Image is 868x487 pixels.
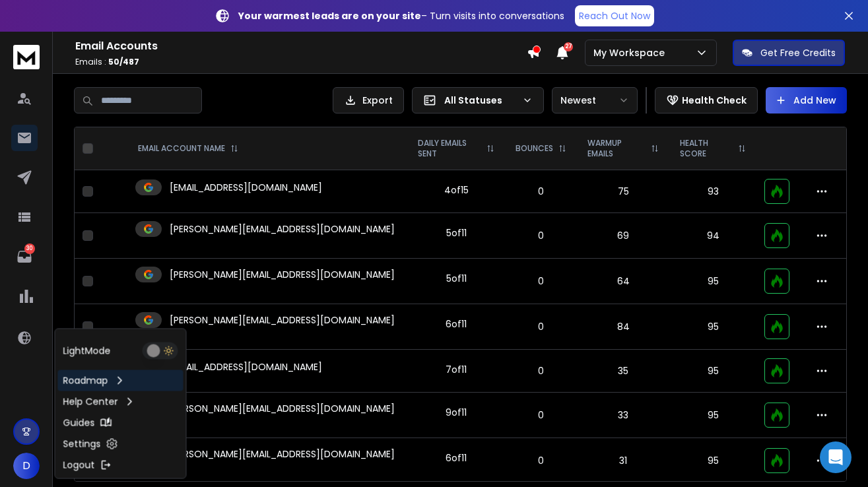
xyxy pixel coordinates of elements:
div: 5 of 11 [446,226,467,240]
p: [PERSON_NAME][EMAIL_ADDRESS][DOMAIN_NAME] [170,222,395,236]
p: [PERSON_NAME][EMAIL_ADDRESS][DOMAIN_NAME] [170,268,395,281]
p: My Workspace [593,46,670,59]
button: D [13,453,40,479]
p: Roadmap [63,374,108,387]
p: Get Free Credits [760,46,836,59]
p: Reach Out Now [579,9,650,22]
div: Open Intercom Messenger [820,441,851,473]
p: Health Check [682,94,747,107]
img: logo [13,45,40,69]
p: 0 [513,454,569,467]
span: 50 / 487 [108,56,139,67]
button: Export [333,87,404,114]
div: 7 of 11 [446,363,467,376]
p: BOUNCES [516,143,553,154]
p: 0 [513,320,569,333]
td: 84 [577,304,669,350]
p: – Turn visits into conversations [238,9,564,22]
p: [PERSON_NAME][EMAIL_ADDRESS][DOMAIN_NAME] [170,447,395,461]
div: 6 of 11 [446,451,467,465]
button: Add New [766,87,847,114]
a: Help Center [58,391,184,412]
a: Guides [58,412,184,434]
div: EMAIL ACCOUNT NAME [138,143,238,154]
p: 0 [513,408,569,422]
p: Guides [63,416,95,430]
td: 95 [669,259,756,304]
td: 95 [669,438,756,484]
a: Reach Out Now [575,5,654,26]
td: 94 [669,213,756,259]
p: DAILY EMAILS SENT [418,138,481,159]
td: 64 [577,259,669,304]
button: Newest [552,87,638,114]
p: Settings [63,438,101,451]
span: 27 [564,42,573,51]
p: 0 [513,229,569,242]
div: 6 of 11 [446,317,467,331]
p: 0 [513,364,569,377]
strong: Your warmest leads are on your site [238,9,421,22]
td: 75 [577,170,669,213]
p: 30 [24,243,35,254]
p: [PERSON_NAME][EMAIL_ADDRESS][DOMAIN_NAME] [170,402,395,415]
a: Roadmap [58,370,184,391]
h1: Email Accounts [75,38,527,54]
td: 95 [669,350,756,393]
div: 4 of 15 [444,183,469,197]
div: 9 of 11 [446,406,467,419]
p: Emails : [75,57,527,67]
td: 95 [669,393,756,438]
p: Logout [63,459,95,472]
td: 35 [577,350,669,393]
td: 93 [669,170,756,213]
td: 31 [577,438,669,484]
p: [EMAIL_ADDRESS][DOMAIN_NAME] [170,360,322,373]
p: All Statuses [444,94,517,107]
p: Help Center [63,395,118,408]
p: 0 [513,275,569,288]
p: [EMAIL_ADDRESS][DOMAIN_NAME] [170,181,322,194]
p: WARMUP EMAILS [587,138,646,159]
td: 95 [669,304,756,350]
button: Health Check [655,87,758,114]
p: HEALTH SCORE [680,138,733,159]
td: 69 [577,213,669,259]
p: [PERSON_NAME][EMAIL_ADDRESS][DOMAIN_NAME] [170,313,395,327]
button: Get Free Credits [733,40,845,66]
p: 0 [513,185,569,198]
a: Settings [58,434,184,455]
div: 5 of 11 [446,272,467,285]
td: 33 [577,393,669,438]
a: 30 [11,243,38,270]
p: Light Mode [63,344,111,358]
